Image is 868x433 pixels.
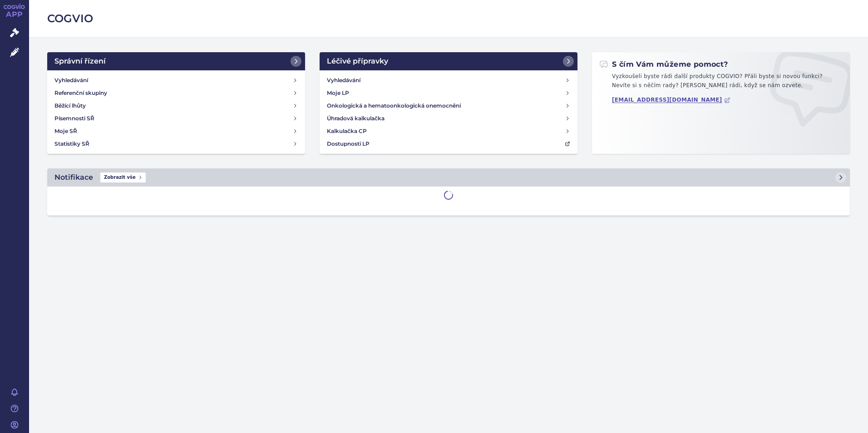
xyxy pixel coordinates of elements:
[320,52,577,70] a: Léčivé přípravky
[54,139,89,148] h4: Statistiky SŘ
[327,101,461,110] h4: Onkologická a hematoonkologická onemocnění
[327,114,385,123] h4: Úhradová kalkulačka
[323,125,574,138] a: Kalkulačka CP
[54,76,88,85] h4: Vyhledávání
[323,99,574,112] a: Onkologická a hematoonkologická onemocnění
[47,168,850,187] a: NotifikaceZobrazit vše
[100,172,146,182] span: Zobrazit vše
[54,114,94,123] h4: Písemnosti SŘ
[323,138,574,150] a: Dostupnosti LP
[51,138,301,150] a: Statistiky SŘ
[612,97,730,103] a: [EMAIL_ADDRESS][DOMAIN_NAME]
[51,99,301,112] a: Běžící lhůty
[54,127,77,136] h4: Moje SŘ
[51,74,301,87] a: Vyhledávání
[47,11,850,26] h2: COGVIO
[47,52,305,70] a: Správní řízení
[323,112,574,125] a: Úhradová kalkulačka
[323,87,574,99] a: Moje LP
[51,112,301,125] a: Písemnosti SŘ
[599,72,843,93] p: Vyzkoušeli byste rádi další produkty COGVIO? Přáli byste si novou funkci? Nevíte si s něčím rady?...
[54,56,106,67] h2: Správní řízení
[54,101,86,110] h4: Běžící lhůty
[54,89,107,98] h4: Referenční skupiny
[327,76,360,85] h4: Vyhledávání
[323,74,574,87] a: Vyhledávání
[327,127,367,136] h4: Kalkulačka CP
[51,125,301,138] a: Moje SŘ
[327,139,370,148] h4: Dostupnosti LP
[327,89,349,98] h4: Moje LP
[51,87,301,99] a: Referenční skupiny
[327,56,388,67] h2: Léčivé přípravky
[54,172,93,183] h2: Notifikace
[599,59,728,69] h2: S čím Vám můžeme pomoct?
